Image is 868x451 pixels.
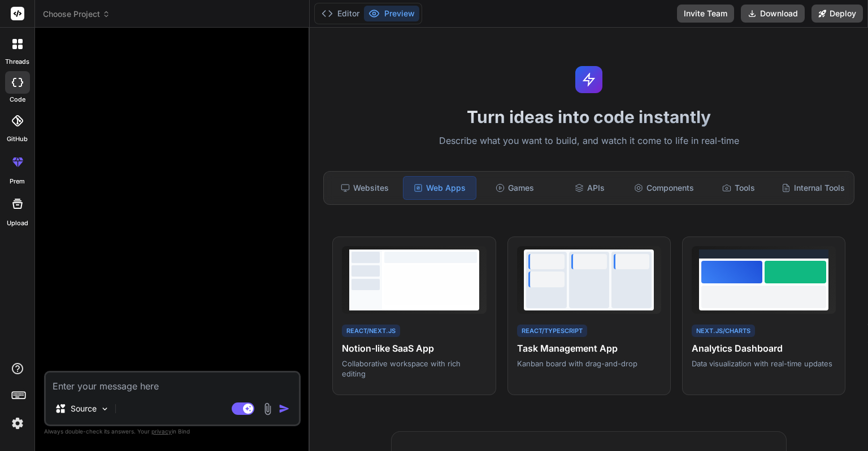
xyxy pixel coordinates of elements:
[7,134,28,144] label: GitHub
[10,95,25,104] label: code
[479,176,551,200] div: Games
[342,358,486,379] p: Collaborative workspace with rich editing
[741,5,805,23] button: Download
[692,341,836,355] h4: Analytics Dashboard
[7,218,28,228] label: Upload
[261,402,274,415] img: attachment
[777,176,849,200] div: Internal Tools
[10,177,25,186] label: prem
[5,57,29,67] label: threads
[364,6,419,21] button: Preview
[71,403,97,414] p: Source
[553,176,626,200] div: APIs
[517,341,661,355] h4: Task Management App
[677,5,734,23] button: Invite Team
[403,176,476,200] div: Web Apps
[279,403,290,414] img: icon
[811,5,863,23] button: Deploy
[316,107,861,127] h1: Turn ideas into code instantly
[517,358,661,369] p: Kanban board with drag-and-drop
[44,426,301,437] p: Always double-check its answers. Your in Bind
[702,176,775,200] div: Tools
[100,404,110,414] img: Pick Models
[692,325,755,338] div: Next.js/Charts
[43,8,110,20] span: Choose Project
[8,414,27,433] img: settings
[342,325,400,338] div: React/Next.js
[342,341,486,355] h4: Notion-like SaaS App
[151,428,172,435] span: privacy
[517,325,587,338] div: React/TypeScript
[317,6,364,21] button: Editor
[692,358,836,369] p: Data visualization with real-time updates
[628,176,700,200] div: Components
[328,176,401,200] div: Websites
[316,134,861,148] p: Describe what you want to build, and watch it come to life in real-time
